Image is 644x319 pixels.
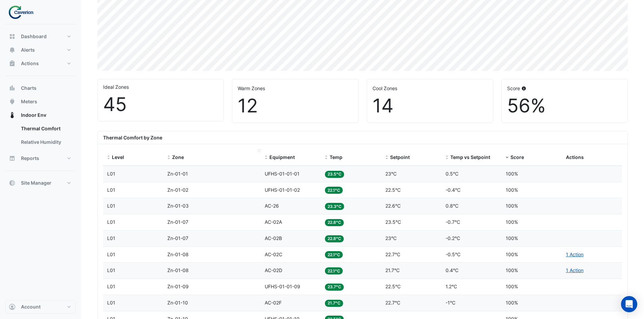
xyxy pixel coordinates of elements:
button: Indoor Env [5,108,76,122]
span: Zn-01-08 [167,267,189,273]
span: -0.2°C [446,235,460,241]
app-icon: Dashboard [9,33,16,40]
span: L01 [107,284,115,289]
span: Zn-01-02 [167,187,188,193]
span: Zn-01-07 [167,219,188,225]
span: 23°C [385,171,397,177]
div: Warm Zones [238,85,353,92]
span: L01 [107,267,115,273]
div: 45 [103,93,218,116]
a: Relative Humidity [16,135,76,149]
span: Equipment [269,154,295,160]
img: Company Logo [8,5,39,19]
span: L01 [107,203,115,209]
span: 100% [506,235,518,241]
span: 21.7°C [325,300,343,307]
span: Reports [21,155,39,162]
span: Setpoint [390,154,410,160]
span: Actions [21,60,39,67]
span: 23.3°C [325,203,344,210]
span: Zn-01-01 [167,171,188,177]
span: 100% [506,203,518,209]
div: Score [507,85,622,92]
div: Indoor Env [5,122,76,152]
span: Dashboard [21,33,47,40]
span: 100% [506,267,518,273]
span: AC-02A [265,219,282,225]
span: Zn-01-10 [167,300,188,305]
span: 23.7°C [325,284,344,291]
span: 0.4°C [446,267,458,273]
div: 12 [238,95,353,117]
app-icon: Alerts [9,47,16,53]
span: 100% [506,219,518,225]
span: Charts [21,85,37,91]
span: Zn-01-03 [167,203,189,209]
span: Meters [21,98,37,105]
button: Account [5,300,76,314]
span: UFHS-01-01-01 [265,171,300,177]
span: L01 [107,171,115,177]
button: Actions [5,57,76,70]
span: Zn-01-08 [167,251,189,257]
span: -0.4°C [446,187,460,193]
app-icon: Charts [9,85,16,91]
span: 0.8°C [446,203,458,209]
button: Charts [5,81,76,95]
span: L01 [107,235,115,241]
button: Site Manager [5,176,76,190]
div: Cool Zones [373,85,487,92]
span: AC-26 [265,203,279,209]
span: L01 [107,219,115,225]
span: 0.5°C [446,171,458,177]
span: AC-02D [265,267,282,273]
span: 23.5°C [325,171,344,178]
span: 22.8°C [325,235,344,242]
span: Zone [172,154,184,160]
app-icon: Reports [9,155,16,162]
button: Alerts [5,43,76,57]
app-icon: Site Manager [9,180,16,186]
app-icon: Indoor Env [9,112,16,118]
span: 22.1°C [325,267,343,274]
span: UFHS-01-01-02 [265,187,300,193]
span: L01 [107,300,115,305]
span: 22.8°C [325,219,344,226]
span: L01 [107,187,115,193]
span: 22.7°C [385,300,400,305]
span: -1°C [446,300,455,305]
button: Dashboard [5,30,76,43]
span: Indoor Env [21,112,46,118]
span: UFHS-01-01-09 [265,284,300,289]
div: Ideal Zones [103,83,218,90]
span: Zn-01-07 [167,235,188,241]
span: 22.5°C [385,284,401,289]
button: Meters [5,95,76,108]
a: 1 Action [566,251,583,257]
span: -0.5°C [446,251,460,257]
span: 23.5°C [385,219,401,225]
span: 23°C [385,235,397,241]
span: Level [112,154,124,160]
app-icon: Meters [9,98,16,105]
span: 22.6°C [385,203,401,209]
a: 1 Action [566,267,583,273]
span: 100% [506,251,518,257]
app-icon: Actions [9,60,16,67]
span: 100% [506,284,518,289]
span: Alerts [21,47,35,53]
span: 22.1°C [325,251,343,258]
span: 100% [506,171,518,177]
span: 22.1°C [325,187,343,194]
span: Temp vs Setpoint [450,154,490,160]
span: 22.5°C [385,187,401,193]
span: 21.7°C [385,267,400,273]
span: -0.7°C [446,219,460,225]
span: Temp [330,154,342,160]
span: AC-02F [265,300,282,305]
span: 100% [506,300,518,305]
span: 22.7°C [385,251,400,257]
span: 1.2°C [446,284,457,289]
b: Thermal Comfort by Zone [103,135,162,140]
span: Score [510,154,524,160]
